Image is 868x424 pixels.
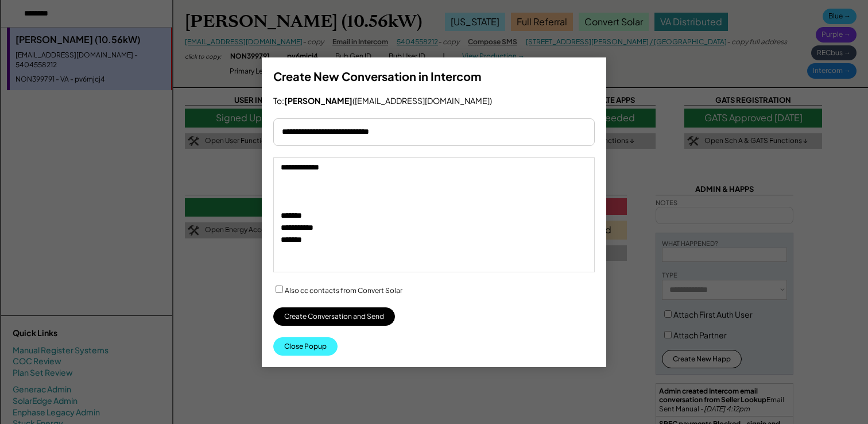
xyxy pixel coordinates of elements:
label: Also cc contacts from Convert Solar [285,286,402,295]
strong: [PERSON_NAME] [284,95,352,106]
div: To: ([EMAIL_ADDRESS][DOMAIN_NAME]) [273,95,492,107]
button: Create Conversation and Send [273,307,395,326]
button: Close Popup [273,337,338,356]
h3: Create New Conversation in Intercom [273,69,481,84]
